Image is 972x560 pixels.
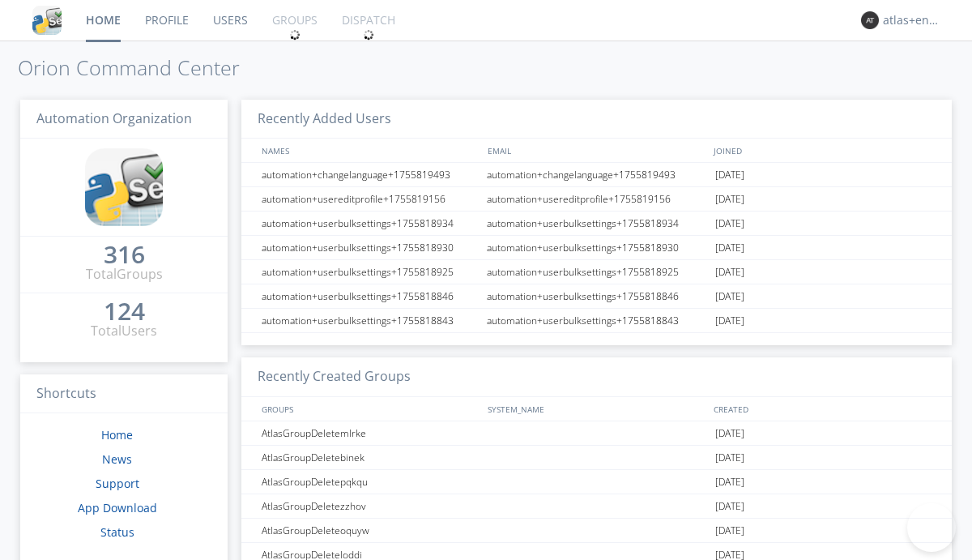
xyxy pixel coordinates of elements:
[715,284,744,309] span: [DATE]
[483,309,711,332] div: automation+userbulksettings+1755818843
[715,421,744,446] span: [DATE]
[104,246,145,265] a: 316
[715,309,744,333] span: [DATE]
[258,187,482,211] div: automation+usereditprofile+1755819156
[258,139,480,162] div: NAMES
[241,260,952,284] a: automation+userbulksettings+1755818925automation+userbulksettings+1755818925[DATE]
[258,284,482,308] div: automation+userbulksettings+1755818846
[104,246,145,263] div: 316
[241,309,952,333] a: automation+userbulksettings+1755818843automation+userbulksettings+1755818843[DATE]
[241,519,952,543] a: AtlasGroupDeleteoquyw[DATE]
[258,260,482,284] div: automation+userbulksettings+1755818925
[258,163,482,186] div: automation+changelanguage+1755819493
[101,427,133,442] a: Home
[241,236,952,260] a: automation+userbulksettings+1755818930automation+userbulksettings+1755818930[DATE]
[715,260,744,284] span: [DATE]
[861,11,879,29] img: 373638.png
[907,503,956,552] iframe: Toggle Customer Support
[258,494,482,518] div: AtlasGroupDeletezzhov
[96,476,139,491] a: Support
[289,29,301,41] img: spin.svg
[715,446,744,470] span: [DATE]
[258,421,482,445] div: AtlasGroupDeletemlrke
[36,109,192,127] span: Automation Organization
[241,187,952,212] a: automation+usereditprofile+1755819156automation+usereditprofile+1755819156[DATE]
[483,284,711,308] div: automation+userbulksettings+1755818846
[258,397,480,421] div: GROUPS
[258,519,482,542] div: AtlasGroupDeleteoquyw
[241,494,952,519] a: AtlasGroupDeletezzhov[DATE]
[710,397,936,421] div: CREATED
[258,236,482,259] div: automation+userbulksettings+1755818930
[104,303,145,322] a: 124
[91,322,157,340] div: Total Users
[241,421,952,446] a: AtlasGroupDeletemlrke[DATE]
[100,524,134,540] a: Status
[483,212,711,235] div: automation+userbulksettings+1755818934
[715,494,744,519] span: [DATE]
[258,212,482,235] div: automation+userbulksettings+1755818934
[484,397,710,421] div: SYSTEM_NAME
[20,374,228,414] h3: Shortcuts
[484,139,710,162] div: EMAIL
[241,212,952,236] a: automation+userbulksettings+1755818934automation+userbulksettings+1755818934[DATE]
[363,29,374,41] img: spin.svg
[715,470,744,494] span: [DATE]
[102,451,132,467] a: News
[715,212,744,236] span: [DATE]
[258,446,482,469] div: AtlasGroupDeletebinek
[241,470,952,494] a: AtlasGroupDeletepqkqu[DATE]
[241,357,952,397] h3: Recently Created Groups
[241,163,952,187] a: automation+changelanguage+1755819493automation+changelanguage+1755819493[DATE]
[104,303,145,319] div: 124
[483,236,711,259] div: automation+userbulksettings+1755818930
[483,163,711,186] div: automation+changelanguage+1755819493
[241,100,952,139] h3: Recently Added Users
[258,470,482,494] div: AtlasGroupDeletepqkqu
[883,12,944,28] div: atlas+english0001
[85,148,163,226] img: cddb5a64eb264b2086981ab96f4c1ba7
[483,260,711,284] div: automation+userbulksettings+1755818925
[258,309,482,332] div: automation+userbulksettings+1755818843
[241,284,952,309] a: automation+userbulksettings+1755818846automation+userbulksettings+1755818846[DATE]
[715,236,744,260] span: [DATE]
[78,500,157,515] a: App Download
[715,163,744,187] span: [DATE]
[715,519,744,543] span: [DATE]
[241,446,952,470] a: AtlasGroupDeletebinek[DATE]
[710,139,936,162] div: JOINED
[86,265,163,284] div: Total Groups
[483,187,711,211] div: automation+usereditprofile+1755819156
[715,187,744,212] span: [DATE]
[32,6,62,35] img: cddb5a64eb264b2086981ab96f4c1ba7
